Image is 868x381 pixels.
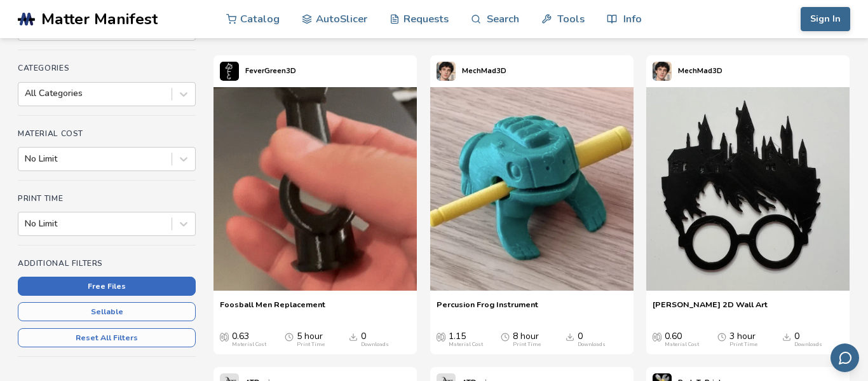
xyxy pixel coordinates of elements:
span: Downloads [566,331,574,342]
div: 0 [794,331,822,348]
input: All Categories [25,88,27,99]
div: 0.60 [665,331,699,348]
h4: Categories [18,64,196,73]
a: MechMad3D's profileMechMad3D [430,55,513,87]
a: MechMad3D's profileMechMad3D [646,55,729,87]
div: Downloads [794,342,822,348]
h4: Additional Filters [18,259,196,268]
span: Average Print Time [501,331,510,342]
button: Free Files [18,277,196,296]
div: 0 [578,331,606,348]
div: Downloads [361,342,389,348]
div: 1.15 [449,331,483,348]
span: Downloads [782,331,791,342]
h4: Material Cost [18,129,196,138]
span: Matter Manifest [41,10,158,28]
button: Send feedback via email [831,343,859,372]
div: Print Time [297,342,325,348]
p: MechMad3D [462,64,506,78]
button: Sign In [801,7,850,31]
div: 5 hour [297,331,325,348]
div: Material Cost [665,342,699,348]
span: Average Cost [653,331,661,342]
span: Downloads [349,331,358,342]
button: Sellable [18,302,196,321]
div: 8 hour [513,331,541,348]
span: Average Print Time [717,331,726,342]
button: Reset All Filters [18,328,196,347]
div: Material Cost [232,342,266,348]
div: 3 hour [729,331,757,348]
input: No Limit [25,154,27,164]
img: MechMad3D's profile [653,62,672,81]
a: FeverGreen3D's profileFeverGreen3D [214,55,302,87]
div: Material Cost [449,342,483,348]
img: FeverGreen3D's profile [220,62,239,81]
span: Average Print Time [285,331,294,342]
img: MechMad3D's profile [437,62,456,81]
span: Average Cost [220,331,229,342]
a: [PERSON_NAME] 2D Wall Art [653,300,768,319]
h4: Print Time [18,194,196,203]
span: Average Cost [437,331,445,342]
input: No Limit [25,219,27,229]
a: Foosball Men Replacement [220,300,325,319]
div: 0 [361,331,389,348]
div: 0.63 [232,331,266,348]
a: Percusion Frog Instrument [437,300,538,319]
p: MechMad3D [678,64,722,78]
div: Downloads [578,342,606,348]
div: Print Time [729,342,757,348]
div: Print Time [513,342,541,348]
p: FeverGreen3D [245,64,296,78]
